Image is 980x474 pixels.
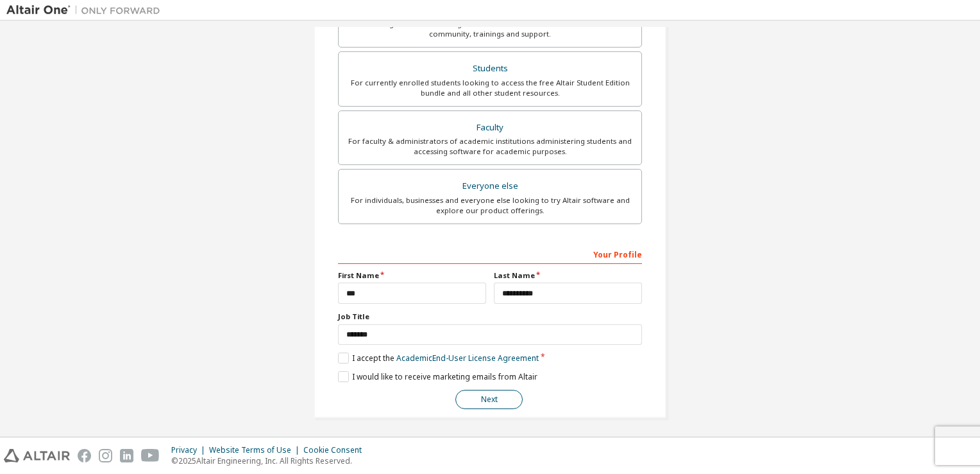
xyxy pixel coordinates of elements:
label: I would like to receive marketing emails from Altair [338,371,537,382]
div: For individuals, businesses and everyone else looking to try Altair software and explore our prod... [346,195,634,216]
div: Faculty [346,119,634,137]
label: Job Title [338,312,642,322]
div: Privacy [171,445,209,455]
div: Your Profile [338,243,642,264]
div: Cookie Consent [303,445,369,455]
label: Last Name [494,270,642,281]
p: © 2025 Altair Engineering, Inc. All Rights Reserved. [171,455,369,466]
img: altair_logo.svg [4,449,70,462]
img: Altair One [6,4,167,17]
button: Next [455,390,523,409]
img: facebook.svg [78,449,91,462]
label: First Name [338,270,486,281]
img: instagram.svg [99,449,112,462]
div: For currently enrolled students looking to access the free Altair Student Edition bundle and all ... [346,78,634,98]
a: Academic End-User License Agreement [396,353,539,364]
div: For existing customers looking to access software downloads, HPC resources, community, trainings ... [346,19,634,39]
img: linkedin.svg [120,449,133,462]
div: Everyone else [346,177,634,195]
div: For faculty & administrators of academic institutions administering students and accessing softwa... [346,136,634,157]
img: youtube.svg [141,449,160,462]
div: Website Terms of Use [209,445,303,455]
label: I accept the [338,353,539,364]
div: Students [346,60,634,78]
